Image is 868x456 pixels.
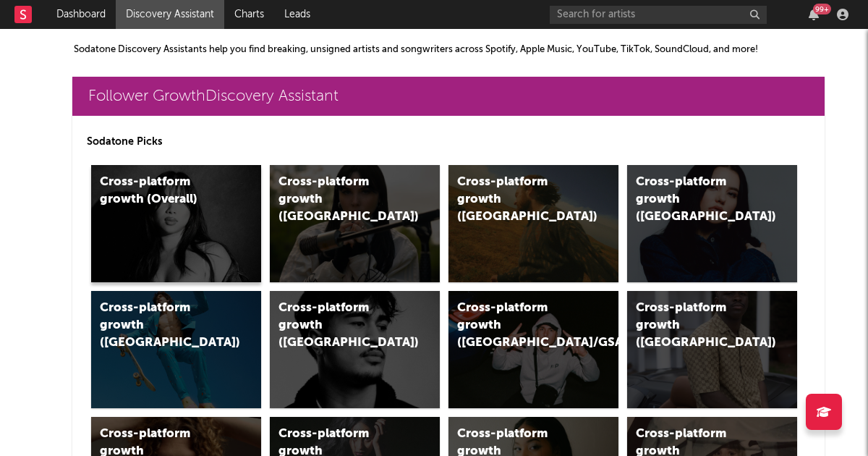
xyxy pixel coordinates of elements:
a: Cross-platform growth ([GEOGRAPHIC_DATA]) [91,291,261,408]
p: Sodatone Discovery Assistants help you find breaking, unsigned artists and songwriters across Spo... [74,41,767,59]
div: 99 + [813,4,831,14]
a: Cross-platform growth ([GEOGRAPHIC_DATA]/GSA) [448,291,618,408]
div: Cross-platform growth ([GEOGRAPHIC_DATA]) [100,300,222,352]
a: Cross-platform growth ([GEOGRAPHIC_DATA]) [270,291,440,408]
button: 99+ [809,9,819,20]
div: Cross-platform growth ([GEOGRAPHIC_DATA]) [457,174,579,226]
div: Cross-platform growth ([GEOGRAPHIC_DATA]) [636,300,758,352]
a: Follower GrowthDiscovery Assistant [72,77,825,116]
input: Search for artists [550,6,767,24]
p: Sodatone Picks [87,133,810,151]
div: Cross-platform growth ([GEOGRAPHIC_DATA]) [636,174,758,226]
div: Cross-platform growth ([GEOGRAPHIC_DATA]/GSA) [457,300,579,352]
a: Cross-platform growth ([GEOGRAPHIC_DATA]) [270,165,440,282]
a: Cross-platform growth ([GEOGRAPHIC_DATA]) [627,165,797,282]
a: Cross-platform growth (Overall) [91,165,261,282]
a: Cross-platform growth ([GEOGRAPHIC_DATA]) [448,165,618,282]
div: Cross-platform growth ([GEOGRAPHIC_DATA]) [278,174,401,226]
div: Cross-platform growth ([GEOGRAPHIC_DATA]) [278,300,401,352]
div: Cross-platform growth (Overall) [100,174,222,208]
a: Cross-platform growth ([GEOGRAPHIC_DATA]) [627,291,797,408]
